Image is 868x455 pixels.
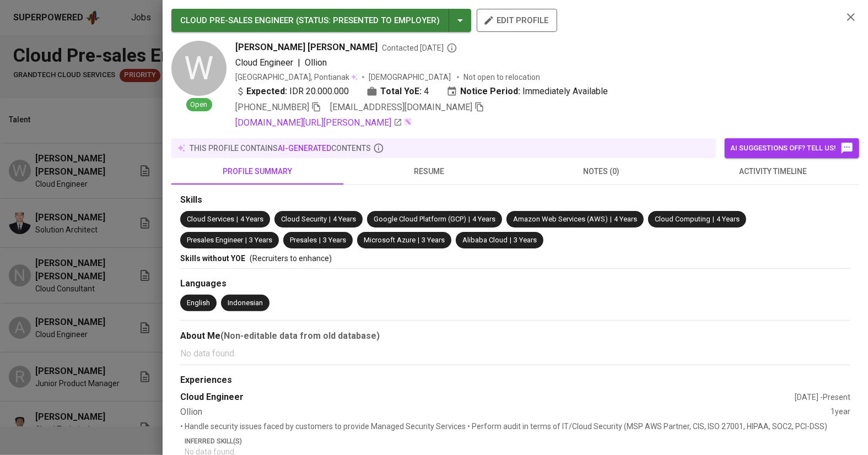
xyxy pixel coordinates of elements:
div: English [187,298,210,308]
span: 3 Years [249,236,272,244]
span: AI-generated [278,144,331,153]
span: Cloud Engineer [235,57,293,68]
div: About Me [180,329,850,343]
button: CLOUD PRE-SALES ENGINEER (STATUS: Presented to Employer) [171,9,471,32]
span: | [418,235,419,246]
svg: By Batam recruiter [446,42,457,53]
span: [DEMOGRAPHIC_DATA] [369,72,452,83]
span: Cloud Computing [655,215,710,223]
span: | [510,235,511,246]
span: Alibaba Cloud [462,236,508,244]
span: 4 Years [614,215,637,223]
img: magic_wand.svg [403,117,412,126]
div: Ollion [180,406,831,419]
span: 3 Years [422,236,445,244]
span: Presales [290,236,317,244]
span: [EMAIL_ADDRESS][DOMAIN_NAME] [330,102,472,112]
div: Cloud Engineer [180,391,795,404]
b: (Non-editable data from old database) [220,331,380,341]
p: • Handle security issues faced by customers to provide Managed Security Services • Perform audit ... [180,421,850,432]
span: ( STATUS : Presented to Employer ) [296,15,440,25]
span: 4 Years [716,215,740,223]
button: AI suggestions off? Tell us! [725,138,859,158]
span: Skills without YOE [180,254,245,263]
span: 3 Years [514,236,537,244]
div: [GEOGRAPHIC_DATA], Pontianak [235,72,358,83]
span: Contacted [DATE] [382,42,457,53]
button: edit profile [477,9,557,32]
b: Total YoE: [380,85,422,98]
span: resume [350,165,509,178]
div: IDR 20.000.000 [235,85,349,98]
span: 4 [424,85,429,98]
span: | [298,56,300,69]
span: Presales Engineer [187,236,243,244]
div: 1 year [831,406,850,419]
span: (Recruiters to enhance) [250,254,332,263]
span: | [329,214,331,225]
span: 4 Years [240,215,263,223]
span: 3 Years [323,236,346,244]
span: edit profile [486,13,548,28]
span: [PERSON_NAME] [PERSON_NAME] [235,41,378,54]
div: Indonesian [228,298,263,308]
span: | [236,214,238,225]
span: AI suggestions off? Tell us! [730,142,854,155]
p: this profile contains contents [190,143,371,154]
p: No data found. [180,347,850,360]
div: [DATE] - Present [795,392,850,403]
p: Not open to relocation [463,72,540,83]
span: 4 Years [333,215,356,223]
span: [PHONE_NUMBER] [235,102,309,112]
span: Amazon Web Services (AWS) [513,215,608,223]
span: | [713,214,714,225]
a: edit profile [477,15,557,24]
span: Microsoft Azure [364,236,416,244]
span: Ollion [305,57,327,68]
p: Inferred Skill(s) [185,436,850,446]
a: [DOMAIN_NAME][URL][PERSON_NAME] [235,116,402,129]
div: Skills [180,194,850,207]
span: 4 Years [472,215,495,223]
b: Notice Period: [460,85,520,98]
span: Cloud Services [187,215,234,223]
span: | [468,214,470,225]
span: activity timeline [694,165,853,178]
span: | [610,214,612,225]
span: profile summary [178,165,337,178]
span: | [245,235,247,246]
div: Immediately Available [446,85,608,98]
span: Google Cloud Platform (GCP) [374,215,466,223]
div: W [171,41,227,96]
span: notes (0) [522,165,681,178]
div: Experiences [180,374,850,387]
div: Languages [180,278,850,290]
b: Expected: [246,85,287,98]
span: | [319,235,321,246]
span: Cloud Security [281,215,327,223]
span: Open [186,100,212,110]
span: CLOUD PRE-SALES ENGINEER [180,15,294,25]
